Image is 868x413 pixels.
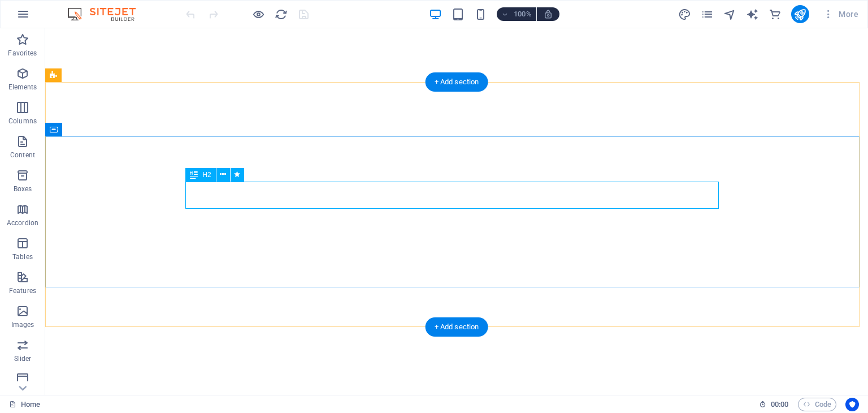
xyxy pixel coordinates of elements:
p: Columns [8,117,37,126]
span: 00 00 [771,398,788,411]
button: More [818,5,863,23]
button: reload [274,7,288,21]
i: Reload page [275,8,288,21]
i: On resize automatically adjust zoom level to fit chosen device. [543,9,553,19]
button: publish [791,5,809,23]
i: Pages (Ctrl+Alt+S) [701,8,714,21]
i: Navigator [723,8,736,21]
img: Editor Logo [65,7,150,21]
button: commerce [769,7,782,21]
p: Tables [12,252,33,261]
p: Images [11,320,34,329]
span: : [779,400,780,408]
button: design [678,7,692,21]
p: Slider [14,354,32,363]
button: pages [701,7,714,21]
p: Boxes [14,184,32,193]
p: Elements [8,83,37,92]
span: Code [803,398,831,411]
span: More [823,8,858,20]
p: Favorites [8,49,37,58]
i: Commerce [769,8,782,21]
button: Usercentrics [845,398,859,411]
div: + Add section [426,72,488,92]
i: Publish [793,8,806,21]
button: 100% [497,7,537,21]
i: AI Writer [746,8,759,21]
p: Accordion [7,218,38,227]
i: Design (Ctrl+Alt+Y) [678,8,691,21]
p: Features [9,286,36,295]
p: Content [10,150,35,160]
div: + Add section [426,317,488,337]
span: H2 [202,171,211,178]
button: Click here to leave preview mode and continue editing [251,7,265,21]
button: Code [798,398,836,411]
h6: 100% [514,7,532,21]
button: navigator [723,7,737,21]
button: text_generator [746,7,759,21]
h6: Session time [759,398,789,411]
a: Click to cancel selection. Double-click to open Pages [9,398,40,411]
